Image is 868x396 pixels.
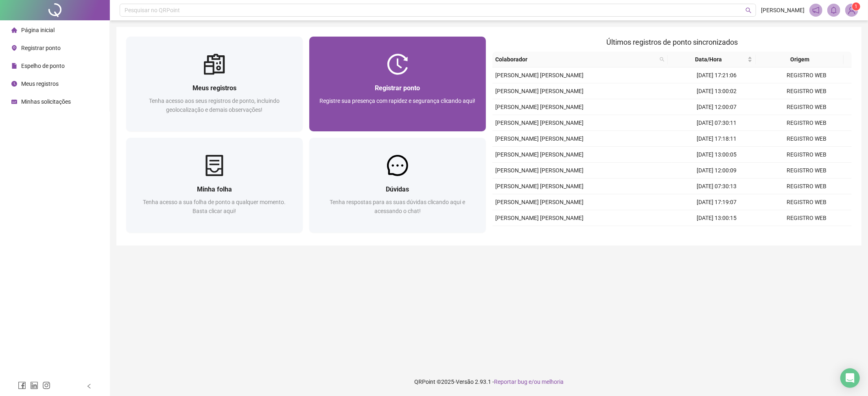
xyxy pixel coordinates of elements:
[496,167,584,174] span: [PERSON_NAME] [PERSON_NAME]
[762,163,852,178] td: REGISTRO WEB
[846,4,858,16] img: 94468
[830,7,837,14] span: bell
[11,63,17,69] span: file
[672,210,762,226] td: [DATE] 13:00:15
[30,381,38,389] span: linkedin
[762,147,852,163] td: REGISTRO WEB
[143,199,286,214] span: Tenha acesso a sua folha de ponto a qualquer momento. Basta clicar aqui!
[319,98,476,104] span: Registre sua presença com rapidez e segurança clicando aqui!
[672,163,762,178] td: [DATE] 12:00:09
[672,115,762,131] td: [DATE] 07:30:11
[496,135,584,142] span: [PERSON_NAME] [PERSON_NAME]
[762,226,852,242] td: REGISTRO WEB
[852,2,860,11] sup: Atualize o seu contato no menu Meus Dados
[756,52,844,67] th: Origem
[126,138,303,233] a: Minha folhaTenha acesso a sua folha de ponto a qualquer momento. Basta clicar aqui!
[746,7,752,13] span: search
[496,183,584,189] span: [PERSON_NAME] [PERSON_NAME]
[309,37,486,131] a: Registrar pontoRegistre sua presença com rapidez e segurança clicando aqui!
[496,120,584,126] span: [PERSON_NAME] [PERSON_NAME]
[21,27,55,33] span: Página inicial
[86,383,92,389] span: left
[672,99,762,115] td: [DATE] 12:00:07
[668,52,756,67] th: Data/Hora
[672,226,762,242] td: [DATE] 12:00:25
[21,63,65,69] span: Espelho de ponto
[11,81,17,87] span: clock-circle
[456,379,474,385] span: Versão
[762,178,852,194] td: REGISTRO WEB
[496,199,584,205] span: [PERSON_NAME] [PERSON_NAME]
[672,83,762,99] td: [DATE] 13:00:02
[762,131,852,147] td: REGISTRO WEB
[762,210,852,226] td: REGISTRO WEB
[855,4,858,9] span: 1
[18,381,26,389] span: facebook
[494,379,564,385] span: Reportar bug e/ou melhoria
[672,131,762,147] td: [DATE] 17:18:11
[496,88,584,94] span: [PERSON_NAME] [PERSON_NAME]
[496,104,584,110] span: [PERSON_NAME] [PERSON_NAME]
[11,27,17,33] span: home
[672,178,762,194] td: [DATE] 07:30:13
[42,381,50,389] span: instagram
[671,55,746,64] span: Data/Hora
[330,199,465,214] span: Tenha respostas para as suas dúvidas clicando aqui e acessando o chat!
[762,83,852,99] td: REGISTRO WEB
[11,45,17,51] span: environment
[762,67,852,83] td: REGISTRO WEB
[496,215,584,221] span: [PERSON_NAME] [PERSON_NAME]
[812,7,820,14] span: notification
[496,72,584,78] span: [PERSON_NAME] [PERSON_NAME]
[309,138,486,233] a: DúvidasTenha respostas para as suas dúvidas clicando aqui e acessando o chat!
[672,194,762,210] td: [DATE] 17:19:07
[197,185,232,193] span: Minha folha
[606,38,738,46] span: Últimos registros de ponto sincronizados
[375,84,420,92] span: Registrar ponto
[762,194,852,210] td: REGISTRO WEB
[496,151,584,158] span: [PERSON_NAME] [PERSON_NAME]
[658,53,666,65] span: search
[21,45,61,51] span: Registrar ponto
[149,98,280,113] span: Tenha acesso aos seus registros de ponto, incluindo geolocalização e demais observações!
[840,368,860,388] div: Open Intercom Messenger
[660,57,665,62] span: search
[762,115,852,131] td: REGISTRO WEB
[21,98,71,105] span: Minhas solicitações
[126,37,303,131] a: Meus registrosTenha acesso aos seus registros de ponto, incluindo geolocalização e demais observa...
[672,67,762,83] td: [DATE] 17:21:06
[672,147,762,163] td: [DATE] 13:00:05
[21,81,59,87] span: Meus registros
[761,6,805,15] span: [PERSON_NAME]
[386,185,409,193] span: Dúvidas
[11,99,17,104] span: schedule
[192,84,236,92] span: Meus registros
[762,99,852,115] td: REGISTRO WEB
[110,368,868,396] footer: QRPoint © 2025 - 2.93.1 -
[496,55,657,64] span: Colaborador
